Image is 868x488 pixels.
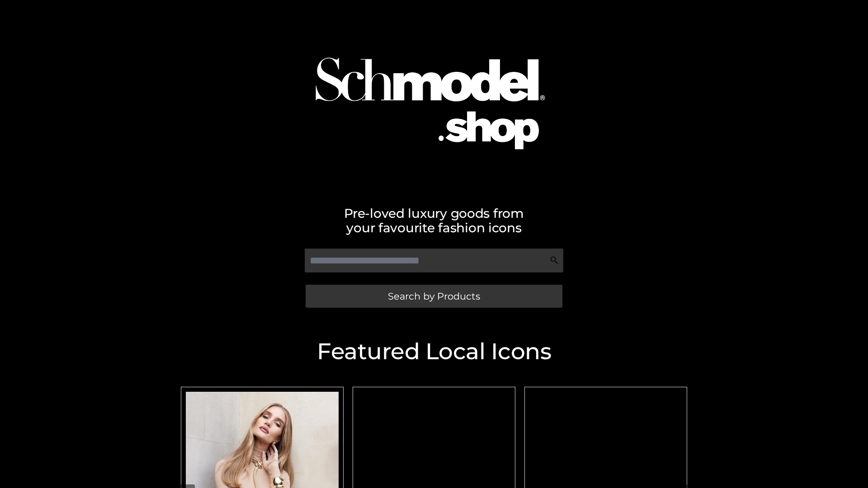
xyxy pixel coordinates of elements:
h2: Pre-loved luxury goods from your favourite fashion icons [176,206,692,235]
img: Search Icon [550,256,559,265]
span: Search by Products [388,291,480,301]
h2: Featured Local Icons​ [176,340,692,363]
a: Search by Products [306,285,562,308]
